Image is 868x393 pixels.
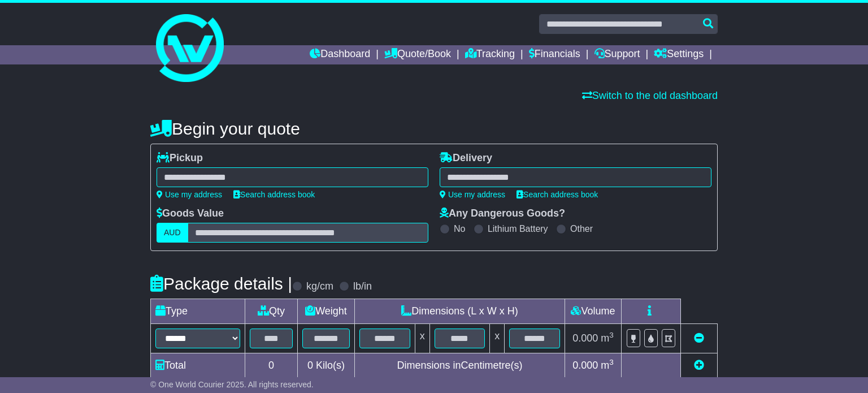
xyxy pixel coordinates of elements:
[157,223,188,243] label: AUD
[582,90,718,101] a: Switch to the old dashboard
[307,360,313,371] span: 0
[233,190,315,199] a: Search address book
[601,332,614,344] span: m
[694,360,704,371] a: Add new item
[245,353,298,378] td: 0
[415,324,429,353] td: x
[298,353,355,378] td: Kilo(s)
[609,331,614,339] sup: 3
[353,280,372,293] label: lb/in
[157,190,222,199] a: Use my address
[517,190,598,199] a: Search address book
[151,299,245,324] td: Type
[572,332,598,344] span: 0.000
[572,360,598,371] span: 0.000
[150,380,314,389] span: © One World Courier 2025. All rights reserved.
[490,324,505,353] td: x
[298,299,355,324] td: Weight
[157,208,224,220] label: Goods Value
[440,152,492,165] label: Delivery
[354,353,565,378] td: Dimensions in Centimetre(s)
[157,152,203,165] label: Pickup
[150,119,718,138] h4: Begin your quote
[694,332,704,344] a: Remove this item
[454,223,465,234] label: No
[151,353,245,378] td: Total
[565,299,621,324] td: Volume
[440,190,505,199] a: Use my address
[440,208,565,220] label: Any Dangerous Goods?
[594,45,640,64] a: Support
[488,223,548,234] label: Lithium Battery
[245,299,298,324] td: Qty
[354,299,565,324] td: Dimensions (L x W x H)
[465,45,515,64] a: Tracking
[529,45,580,64] a: Financials
[609,358,614,366] sup: 3
[150,274,292,293] h4: Package details |
[310,45,370,64] a: Dashboard
[384,45,451,64] a: Quote/Book
[306,280,333,293] label: kg/cm
[570,223,593,234] label: Other
[654,45,704,64] a: Settings
[601,360,614,371] span: m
